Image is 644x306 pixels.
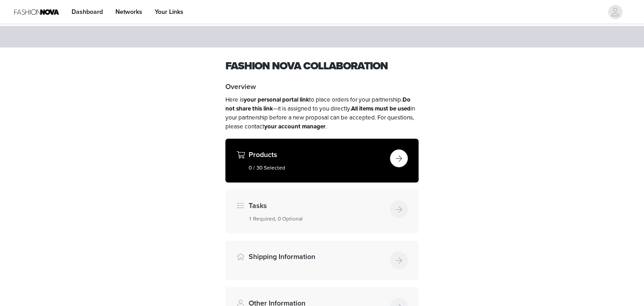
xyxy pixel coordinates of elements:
strong: your personal portal link [244,96,309,103]
div: Shipping Information [225,241,419,280]
h5: 0 / 30 Selected [249,164,386,172]
strong: Do not share this link [225,96,411,112]
span: Here is to place orders for your partnership. —it is assigned to you directly. in your partnershi... [225,96,415,130]
h4: Tasks [249,200,386,211]
h4: Overview [225,81,419,92]
a: Networks [110,2,148,22]
h4: Shipping Information [249,251,386,262]
div: avatar [611,5,619,19]
div: Tasks [225,190,419,234]
div: Products [225,139,419,183]
a: Your Links [149,2,189,22]
img: Fashion Nova Logo [14,2,59,22]
strong: your account manager [264,123,326,130]
h1: Fashion Nova Collaboration [225,58,419,74]
strong: All items must be used [351,105,411,112]
a: Dashboard [66,2,108,22]
h4: Products [249,149,386,160]
h5: 1 Required, 0 Optional [249,215,386,223]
